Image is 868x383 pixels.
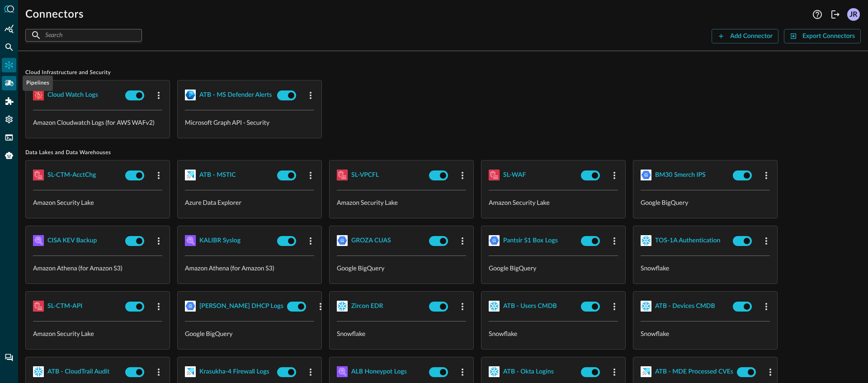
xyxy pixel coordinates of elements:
[351,235,391,246] div: GROZA CUAS
[641,329,770,338] p: Snowflake
[503,299,557,313] button: ATB - Users CMDB
[33,198,162,207] p: Amazon Security Lake
[47,299,82,313] button: SL-CTM-API
[199,299,283,313] button: [PERSON_NAME] DHCP Logs
[337,170,348,180] img: AWSSecurityLake.svg
[185,90,196,100] img: MicrosoftGraph.svg
[2,58,16,72] div: Connectors
[655,170,706,181] div: BM30 Smerch IPS
[655,233,720,248] button: TOS-1A Authentication
[641,263,770,273] p: Snowflake
[47,366,109,378] div: ATB - CloudTrail Audit
[2,148,16,163] div: Query Agent
[337,235,348,246] img: GoogleBigQuery.svg
[2,130,16,145] div: FSQL
[712,29,778,43] button: Add Connector
[641,170,651,180] img: GoogleBigQuery.svg
[199,233,241,248] button: KALIBR Syslog
[33,90,44,100] img: AWSCloudWatchLogs.svg
[199,168,236,182] button: ATB - MSTIC
[2,112,16,127] div: Settings
[33,301,44,312] img: AWSSecurityLake.svg
[185,366,196,377] img: AzureDataExplorer.svg
[185,329,314,338] p: Google BigQuery
[641,366,651,377] img: AzureDataExplorer.svg
[337,329,466,338] p: Snowflake
[351,233,391,248] button: GROZA CUAS
[503,168,526,182] button: SL-WAF
[351,299,383,313] button: Zircon EDR
[641,198,770,207] p: Google BigQuery
[655,301,715,312] div: ATB - Devices CMDB
[784,29,861,43] button: Export Connectors
[2,350,16,365] div: Chat
[47,364,109,379] button: ATB - CloudTrail Audit
[351,168,379,182] button: SL-VPCFL
[828,7,843,22] button: Logout
[199,301,283,312] div: [PERSON_NAME] DHCP Logs
[489,235,500,246] img: GoogleBigQuery.svg
[489,366,500,377] img: Snowflake.svg
[33,235,44,246] img: AWSAthena.svg
[810,7,825,22] button: Help
[641,301,651,312] img: Snowflake.svg
[802,31,855,42] div: Export Connectors
[489,198,618,207] p: Amazon Security Lake
[199,90,272,101] div: ATB - MS Defender Alerts
[503,235,558,246] div: Pantsir S1 Box Logs
[641,235,651,246] img: Snowflake.svg
[185,198,314,207] p: Azure Data Explorer
[33,366,44,377] img: Snowflake.svg
[23,76,53,91] div: Pipelines
[47,90,98,101] div: Cloud watch logs
[45,27,121,43] input: Search
[503,364,554,379] button: ATB - Okta Logins
[47,301,82,312] div: SL-CTM-API
[47,235,97,246] div: CISA KEV Backup
[489,301,500,312] img: Snowflake.svg
[33,118,162,127] p: Amazon Cloudwatch Logs (for AWS WAFv2)
[25,149,861,156] span: Data Lakes and Data Warehouses
[2,94,17,109] div: Addons
[33,170,44,180] img: AWSSecurityLake.svg
[25,7,84,22] h1: Connectors
[2,40,16,54] div: Federated Search
[489,263,618,273] p: Google BigQuery
[655,364,733,379] button: ATB - MDE Processed CVEs
[503,301,557,312] div: ATB - Users CMDB
[351,366,407,378] div: ALB Honeypot Logs
[655,299,715,313] button: ATB - Devices CMDB
[199,170,236,181] div: ATB - MSTIC
[185,235,196,246] img: AWSAthena.svg
[2,22,16,36] div: Summary Insights
[655,366,733,378] div: ATB - MDE Processed CVEs
[199,364,269,379] button: Krasukha-4 Firewall Logs
[199,366,269,378] div: Krasukha-4 Firewall Logs
[337,301,348,312] img: Snowflake.svg
[730,31,773,42] div: Add Connector
[337,263,466,273] p: Google BigQuery
[47,170,96,181] div: SL-CTM-AcctChg
[655,235,720,246] div: TOS-1A Authentication
[351,170,379,181] div: SL-VPCFL
[351,301,383,312] div: Zircon EDR
[185,170,196,180] img: AzureDataExplorer.svg
[337,366,348,377] img: AWSAthena.svg
[489,170,500,180] img: AWSSecurityLake.svg
[185,263,314,273] p: Amazon Athena (for Amazon S3)
[847,8,860,21] div: JR
[25,69,861,76] span: Cloud Infrastructure and Security
[199,88,272,102] button: ATB - MS Defender Alerts
[489,329,618,338] p: Snowflake
[47,88,98,102] button: Cloud watch logs
[655,168,706,182] button: BM30 Smerch IPS
[33,329,162,338] p: Amazon Security Lake
[185,301,196,312] img: GoogleBigQuery.svg
[351,364,407,379] button: ALB Honeypot Logs
[185,118,314,127] p: Microsoft Graph API - Security
[337,198,466,207] p: Amazon Security Lake
[47,233,97,248] button: CISA KEV Backup
[47,168,96,182] button: SL-CTM-AcctChg
[2,76,16,90] div: Pipelines
[503,233,558,248] button: Pantsir S1 Box Logs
